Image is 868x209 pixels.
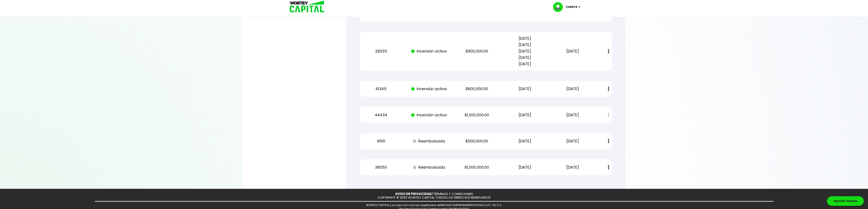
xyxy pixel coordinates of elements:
p: [DATE] [553,86,593,92]
p: Inversión activa [409,48,449,54]
p: Inversión activa [409,86,449,92]
p: 38050 [361,164,401,171]
p: 41345 [361,86,401,92]
p: $900,000.00 [457,48,497,54]
span: WORTEV CAPITAL y su logo son marcas registradas de IMPULSO EMPRENDIMEINTOS MX S.A.P.I. DE C.V. [366,203,502,207]
p: [DATE] [553,112,593,118]
p: / [395,192,473,196]
p: $1,000,000.00 [457,112,497,118]
p: 28333 [361,48,401,54]
p: COPYRIGHT © 2023 WORTEV CAPITAL TODOS LOS DERECHOS RESERVADOS [378,196,490,199]
a: AVISO DE PRIVACIDAD [395,192,432,196]
p: [DATE] [505,138,545,144]
p: [DATE] [553,48,593,54]
p: 9510 [361,138,401,144]
a: TÉRMINOS Y CONDICIONES [433,192,473,196]
p: Reembolsada [409,138,449,144]
p: Reembolsada [409,164,449,171]
p: [DATE] [505,112,545,118]
img: icon-down [577,6,583,8]
p: [DATE] [505,86,545,92]
p: $1,000,000.00 [457,164,497,171]
p: [DATE] [553,138,593,144]
p: $500,000.00 [457,138,497,144]
p: [DATE] [DATE] [DATE] [DATE] [DATE] [505,35,545,67]
p: [DATE] [553,164,593,171]
div: Agendar llamada [827,196,864,206]
p: Cuenta [566,4,577,10]
p: Inversión activa [409,112,449,118]
p: 44434 [361,112,401,118]
img: profile-image [553,2,566,12]
p: $600,000.00 [457,86,497,92]
p: [DATE] [505,164,545,171]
